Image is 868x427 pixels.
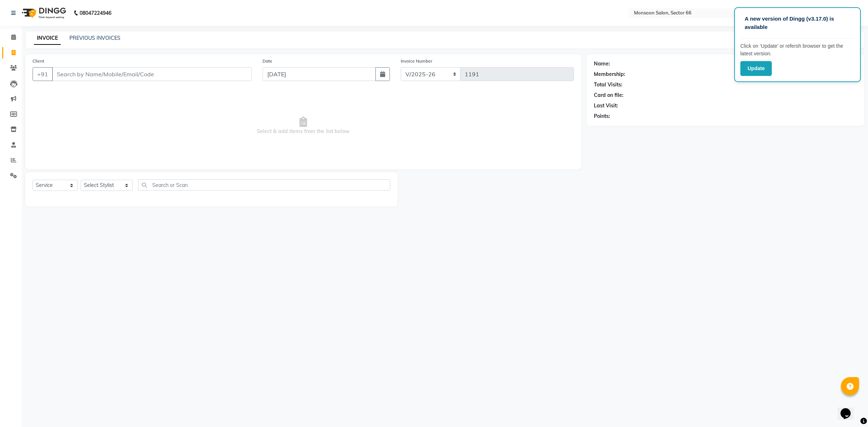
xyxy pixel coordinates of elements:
b: 08047224946 [80,3,111,23]
label: Invoice Number [401,58,432,64]
iframe: chat widget [838,398,861,420]
input: Search or Scan [138,179,390,191]
span: Select & add items from the list below [33,90,574,162]
div: Points: [594,112,610,120]
img: logo [18,3,68,23]
p: A new version of Dingg (v3.17.0) is available [745,15,850,31]
p: Click on ‘Update’ or refersh browser to get the latest version. [740,42,855,57]
a: PREVIOUS INVOICES [69,35,120,41]
button: Update [740,61,772,76]
div: Name: [594,60,610,68]
input: Search by Name/Mobile/Email/Code [52,67,252,81]
div: Last Visit: [594,102,618,110]
label: Client [33,58,44,64]
div: Total Visits: [594,81,622,89]
label: Date [263,58,272,64]
a: INVOICE [34,32,61,45]
button: +91 [33,67,53,81]
div: Card on file: [594,91,624,99]
div: Membership: [594,71,625,78]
